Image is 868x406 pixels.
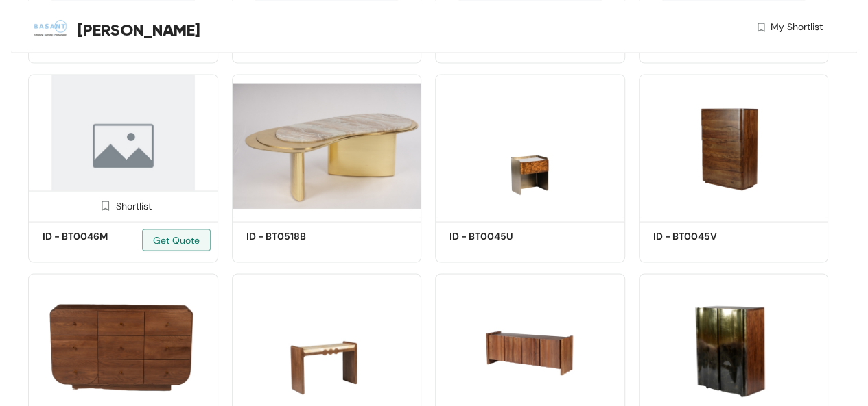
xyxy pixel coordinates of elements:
h5: ID - BT0045V [653,229,770,243]
h5: ID - BT0518B [246,229,363,243]
img: Shortlist [99,199,112,212]
span: [PERSON_NAME] [78,18,200,42]
h5: ID - BT0046M [43,229,159,243]
span: Get Quote [153,232,200,247]
img: 47306fcf-42de-47e9-b83c-446284a04d29 [639,74,829,217]
img: Buyer Portal [28,5,73,50]
div: Shortlist [94,198,152,211]
img: wishlist [755,20,767,34]
span: My Shortlist [771,20,823,34]
img: 0d782ca6-16f0-4bac-8b5f-475e0e4a7f64 [28,74,218,217]
h5: ID - BT0045U [449,229,566,243]
img: 070c1244-1e5a-4fc7-a393-f27d84ff0846 [232,74,422,217]
button: Get Quote [142,229,211,251]
img: 3f79b5b1-4405-4d13-b447-1b554bb079ef [435,74,625,217]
